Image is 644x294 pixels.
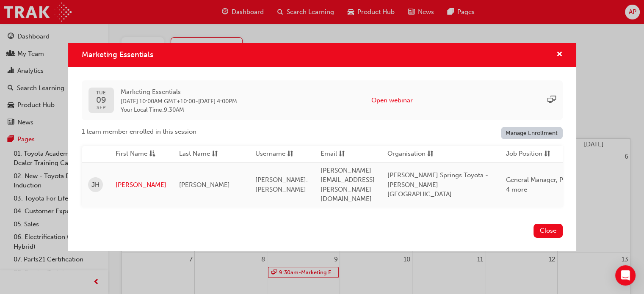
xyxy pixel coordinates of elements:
[82,50,153,59] span: Marketing Essentials
[547,96,556,105] span: sessionType_ONLINE_URL-icon
[255,176,308,193] span: [PERSON_NAME].[PERSON_NAME]
[121,87,237,114] div: -
[339,149,345,159] span: sorting-icon
[544,149,550,159] span: sorting-icon
[321,149,367,159] button: Emailsorting-icon
[68,43,576,251] div: Marketing Essentials
[387,149,434,159] button: Organisationsorting-icon
[198,98,237,105] span: 09 Sep 2025 4:00PM
[121,106,237,114] span: Your Local Time : 9:30AM
[387,149,426,159] span: Organisation
[179,149,226,159] button: Last Namesorting-icon
[179,181,230,189] span: [PERSON_NAME]
[116,149,147,159] span: First Name
[321,167,375,203] span: [PERSON_NAME][EMAIL_ADDRESS][PERSON_NAME][DOMAIN_NAME]
[179,149,210,159] span: Last Name
[321,149,337,159] span: Email
[82,127,196,137] span: 1 team member enrolled in this session
[506,149,542,159] span: Job Position
[116,149,162,159] button: First Nameasc-icon
[212,149,218,159] span: sorting-icon
[116,180,166,190] a: [PERSON_NAME]
[615,265,636,286] div: Open Intercom Messenger
[506,149,553,159] button: Job Positionsorting-icon
[96,105,106,110] span: SEP
[556,51,563,59] span: cross-icon
[506,176,608,193] span: General Manager, Parts Manager + 4 more
[255,149,285,159] span: Username
[387,171,488,198] span: [PERSON_NAME] Springs Toyota - [PERSON_NAME][GEOGRAPHIC_DATA]
[501,127,563,139] a: Manage Enrollment
[556,49,563,60] button: cross-icon
[91,180,100,190] span: JH
[533,224,563,238] button: Close
[121,87,237,97] span: Marketing Essentials
[96,90,106,96] span: TUE
[371,96,413,105] button: Open webinar
[427,149,434,159] span: sorting-icon
[287,149,293,159] span: sorting-icon
[149,149,155,159] span: asc-icon
[96,96,106,104] span: 09
[255,149,302,159] button: Usernamesorting-icon
[121,98,195,105] span: 09 Sep 2025 10:00AM GMT+10:00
